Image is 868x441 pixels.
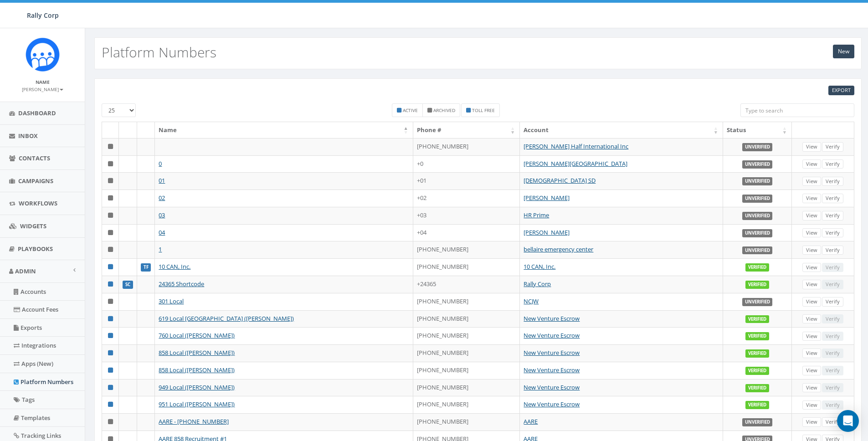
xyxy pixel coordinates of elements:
[524,280,551,288] a: Rally Corp
[802,142,821,152] a: View
[742,212,773,220] label: Unverified
[822,417,843,427] a: Verify
[524,314,580,323] a: New Venture Escrow
[524,383,580,391] a: New Venture Escrow
[413,396,520,413] td: [PHONE_NUMBER]
[802,177,821,186] a: View
[413,207,520,224] td: +03
[19,154,50,162] span: Contacts
[524,228,570,236] a: [PERSON_NAME]
[524,176,596,185] a: [DEMOGRAPHIC_DATA] SD
[524,211,549,219] a: HR Prime
[159,297,184,305] a: 301 Local
[524,331,580,339] a: New Venture Escrow
[18,132,38,140] span: Inbox
[745,263,769,272] label: Verified
[822,194,843,203] a: Verify
[27,11,59,20] span: Rally Corp
[802,246,821,255] a: View
[524,417,538,426] a: AARE
[520,122,723,138] th: Account: activate to sort column ascending
[524,297,539,305] a: NCJW
[159,349,235,357] a: 858 Local ([PERSON_NAME])
[413,224,520,241] td: +04
[833,45,854,58] a: New
[740,103,854,117] input: Type to search
[802,383,821,393] a: View
[155,122,413,138] th: Name: activate to sort column descending
[413,138,520,155] td: [PHONE_NUMBER]
[22,85,63,93] a: [PERSON_NAME]
[822,246,843,255] a: Verify
[123,281,133,289] label: SC
[745,384,769,392] label: Verified
[413,241,520,258] td: [PHONE_NUMBER]
[802,332,821,341] a: View
[524,245,593,253] a: bellaire emergency center
[742,177,773,185] label: Unverified
[413,293,520,310] td: [PHONE_NUMBER]
[802,211,821,220] a: View
[742,160,773,169] label: Unverified
[802,263,821,272] a: View
[524,194,570,202] a: [PERSON_NAME]
[413,155,520,173] td: +0
[802,297,821,307] a: View
[745,332,769,340] label: Verified
[413,310,520,328] td: [PHONE_NUMBER]
[742,298,773,306] label: Unverified
[822,142,843,152] a: Verify
[15,267,36,275] span: Admin
[745,315,769,323] label: Verified
[18,109,56,117] span: Dashboard
[802,349,821,358] a: View
[524,366,580,374] a: New Venture Escrow
[141,263,151,272] label: TF
[524,262,555,271] a: 10 CAN, Inc.
[159,331,235,339] a: 760 Local ([PERSON_NAME])
[413,276,520,293] td: +24365
[745,401,769,409] label: Verified
[745,349,769,358] label: Verified
[413,122,520,138] th: Phone #: activate to sort column ascending
[802,280,821,289] a: View
[745,281,769,289] label: Verified
[159,176,165,185] a: 01
[22,86,63,92] small: [PERSON_NAME]
[26,37,60,72] img: Icon_1.png
[159,245,162,253] a: 1
[159,400,235,408] a: 951 Local ([PERSON_NAME])
[802,417,821,427] a: View
[742,418,773,426] label: Unverified
[822,211,843,220] a: Verify
[837,410,859,432] div: Open Intercom Messenger
[413,172,520,190] td: +01
[828,86,854,95] a: EXPORT
[822,159,843,169] a: Verify
[822,177,843,186] a: Verify
[102,45,216,60] h2: Platform Numbers
[403,107,418,113] small: Active
[36,79,50,85] small: Name
[18,245,53,253] span: Playbooks
[159,314,294,323] a: 619 Local [GEOGRAPHIC_DATA] ([PERSON_NAME])
[413,327,520,344] td: [PHONE_NUMBER]
[524,142,628,150] a: [PERSON_NAME] Half International Inc
[413,362,520,379] td: [PHONE_NUMBER]
[802,314,821,324] a: View
[524,159,627,168] a: [PERSON_NAME][GEOGRAPHIC_DATA]
[159,280,204,288] a: 24365 Shortcode
[413,379,520,396] td: [PHONE_NUMBER]
[802,228,821,238] a: View
[745,367,769,375] label: Verified
[20,222,46,230] span: Widgets
[822,297,843,307] a: Verify
[822,228,843,238] a: Verify
[413,258,520,276] td: [PHONE_NUMBER]
[524,400,580,408] a: New Venture Escrow
[742,246,773,255] label: Unverified
[742,143,773,151] label: Unverified
[159,228,165,236] a: 04
[472,107,495,113] small: Toll Free
[802,194,821,203] a: View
